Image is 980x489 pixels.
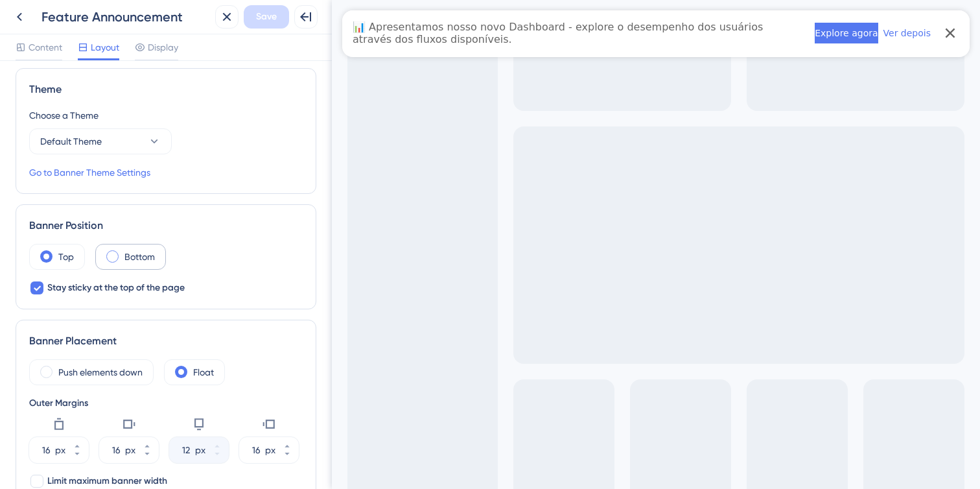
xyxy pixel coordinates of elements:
[195,442,205,458] div: px
[29,128,172,154] button: Default Theme
[29,396,303,411] div: Outer Margins
[205,450,229,463] button: px
[29,82,303,97] div: Theme
[182,442,192,458] input: px
[58,364,143,380] label: Push elements down
[29,333,303,349] div: Banner Placement
[10,10,638,57] iframe: UserGuiding Banner
[265,442,275,458] div: px
[205,437,229,450] button: px
[244,5,289,29] button: Save
[47,473,167,489] span: Limit maximum banner width
[125,442,135,458] div: px
[65,450,89,463] button: px
[124,249,155,265] label: Bottom
[55,442,65,458] div: px
[256,9,277,25] span: Save
[135,437,159,450] button: px
[29,218,303,233] div: Banner Position
[599,14,617,32] button: Close banner
[148,40,178,55] span: Display
[472,12,535,33] button: Explore agora
[541,12,589,33] button: Ver depois
[275,450,299,463] button: px
[41,8,210,26] div: Feature Announcement
[10,10,421,35] span: 📊 Apresentamos nosso novo Dashboard - explore o desempenho dos usuários através dos fluxos dispon...
[29,40,62,55] span: Content
[65,437,89,450] button: px
[112,442,122,458] input: px
[252,442,262,458] input: px
[58,249,74,265] label: Top
[135,450,159,463] button: px
[47,280,185,296] span: Stay sticky at the top of the page
[42,442,52,458] input: px
[91,40,119,55] span: Layout
[275,437,299,450] button: px
[40,134,102,149] span: Default Theme
[29,165,150,180] a: Go to Banner Theme Settings
[193,364,214,380] label: Float
[29,108,303,123] div: Choose a Theme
